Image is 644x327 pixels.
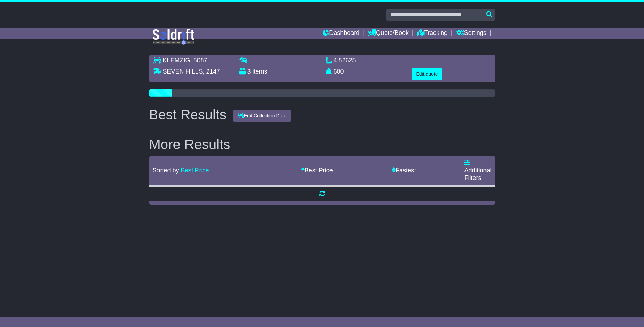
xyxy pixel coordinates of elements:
[149,137,495,152] h2: More Results
[323,28,359,39] a: Dashboard
[181,167,209,174] a: Best Price
[163,68,203,75] span: SEVEN HILLS
[334,68,344,75] span: 600
[456,28,487,39] a: Settings
[412,68,442,80] button: Edit quote
[368,28,409,39] a: Quote/Book
[146,107,230,122] div: Best Results
[203,68,220,75] span: , 2147
[301,167,333,174] a: Best Price
[253,68,267,75] span: items
[190,57,207,64] span: , 5087
[417,28,448,39] a: Tracking
[247,68,251,75] span: 3
[464,160,491,181] a: Additional Filters
[233,110,291,122] button: Edit Collection Date
[163,57,190,64] span: KLEMZIG
[334,57,356,64] span: 4.82625
[392,167,416,174] a: Fastest
[153,167,179,174] span: Sorted by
